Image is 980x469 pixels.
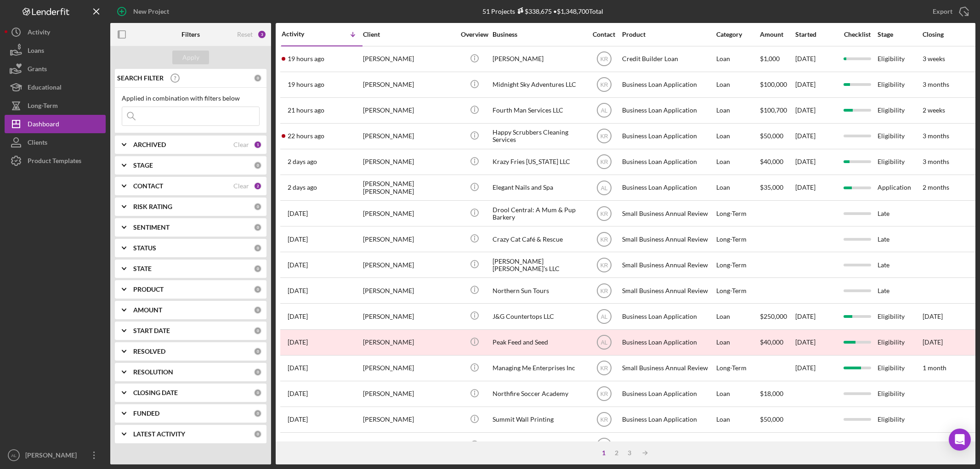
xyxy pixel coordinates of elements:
b: RESOLVED [133,348,165,355]
div: Clear [233,182,249,190]
div: [DATE] [795,73,837,97]
div: Checklist [838,31,877,38]
b: START DATE [133,327,170,334]
button: Clients [5,133,106,152]
button: Grants [5,60,106,78]
div: 0 [254,409,262,418]
div: [DATE] [795,98,837,123]
button: Apply [172,51,209,64]
div: 51 Projects • $1,348,700 Total [482,7,603,15]
text: AL [600,314,607,320]
div: Eligibility [878,356,922,380]
div: 3 [623,449,636,457]
button: New Project [110,2,178,21]
text: KR [600,159,608,165]
text: KR [600,365,608,372]
div: Long-Term [28,96,58,117]
text: AL [600,185,607,191]
text: KR [600,133,608,140]
time: 2025-10-07 23:08 [288,81,324,88]
span: $250,000 [760,312,787,320]
div: Loan [716,433,759,458]
div: Open Intercom Messenger [949,429,971,451]
div: [DATE] [795,330,837,355]
div: Loan [716,304,759,328]
div: 1 [254,141,262,149]
div: [PERSON_NAME] [363,278,455,303]
a: Dashboard [5,115,106,133]
text: AL [11,453,17,458]
div: 0 [254,306,262,314]
time: 2025-10-02 17:44 [288,339,308,346]
div: Business Loan Application [622,407,714,432]
div: Long-Term [716,227,759,251]
div: [DATE] [795,175,837,200]
div: 0 [254,430,262,438]
div: Business Loan Application [622,150,714,174]
div: 0 [254,285,262,294]
div: [DATE] [795,150,837,174]
div: Business Loan Application [622,124,714,148]
b: PRODUCT [133,286,164,293]
div: Educational [28,78,62,99]
b: AMOUNT [133,306,162,314]
div: Late [878,227,922,251]
div: Product [622,31,714,38]
b: LATEST ACTIVITY [133,430,185,438]
div: Northern Sun Tours [493,278,584,303]
div: Long-Term [716,253,759,277]
div: Eligibility [878,407,922,432]
time: 1 month [923,364,946,372]
div: Northfire Soccer Academy [493,382,584,406]
div: Small Business Annual Review [622,356,714,380]
div: [PERSON_NAME] [363,330,455,355]
div: [PERSON_NAME] [363,47,455,71]
div: Activity [28,23,50,44]
div: Loan [716,47,759,71]
time: 3 weeks [923,55,945,62]
a: Long-Term [5,96,106,115]
div: Eligibility [878,47,922,71]
div: Apply [182,51,199,64]
div: [PERSON_NAME] [363,201,455,226]
div: Small Business Annual Review [622,278,714,303]
div: Midnight Sky Adventures LLC [493,73,584,97]
div: 0 [254,74,262,82]
div: Eligibility [878,382,922,406]
text: AL [600,339,607,346]
div: [PERSON_NAME] [363,433,455,458]
div: Loan [716,124,759,148]
div: Loan [716,382,759,406]
time: 2025-10-06 20:37 [288,184,317,191]
div: Application [878,433,922,458]
div: Business [493,31,584,38]
span: $100,700 [760,106,787,114]
div: Credit Builder Loan [622,47,714,71]
time: 2025-10-02 23:15 [288,210,308,217]
a: Activity [5,23,106,41]
div: Reset [237,31,253,38]
text: KR [600,417,608,423]
div: Clients [28,133,47,154]
div: [DATE] [795,356,837,380]
div: Eligibility [878,124,922,148]
time: 2025-10-02 18:32 [288,287,308,294]
div: [DATE] [795,304,837,328]
div: Small Business Annual Review [622,201,714,226]
time: 2025-10-01 17:36 [288,390,308,397]
div: Category [716,31,759,38]
time: 2025-10-02 19:04 [288,261,308,269]
div: 3 [257,30,266,39]
time: 2 weeks [923,106,945,114]
div: 0 [254,223,262,232]
span: $50,000 [760,132,783,140]
div: [PERSON_NAME] [363,124,455,148]
div: Business Loan Application [622,433,714,458]
time: 2 months [923,441,949,449]
text: KR [600,82,608,88]
div: Stage [878,31,922,38]
div: [PERSON_NAME] [363,98,455,123]
div: Late [878,201,922,226]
